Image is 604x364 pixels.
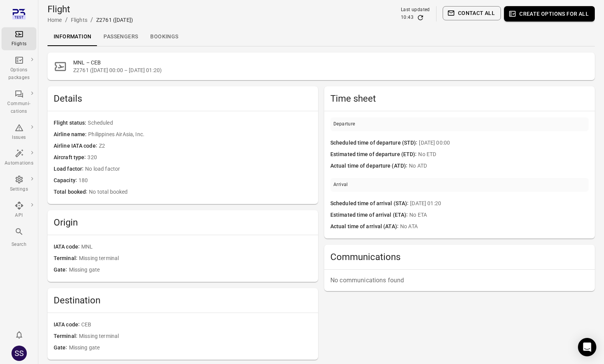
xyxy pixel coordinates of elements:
[2,147,36,170] a: Automations
[54,216,312,229] h2: Origin
[2,121,36,144] a: Issues
[54,344,69,352] span: Gate
[2,199,36,222] a: API
[410,199,589,208] span: [DATE] 01:20
[73,66,589,74] span: Z2761 ([DATE] 00:00 – [DATE] 01:20)
[88,130,312,139] span: Philippines AirAsia, Inc.
[418,150,589,159] span: No ETD
[54,153,87,162] span: Aircraft type
[48,17,62,23] a: Home
[69,266,312,274] span: Missing gate
[401,6,430,14] div: Last updated
[48,28,595,46] div: Local navigation
[330,199,410,208] span: Scheduled time of arrival (STA)
[89,188,312,196] span: No total booked
[443,6,501,20] button: Contact all
[330,251,589,263] h2: Communications
[54,332,79,341] span: Terminal
[71,17,87,23] a: Flights
[48,15,133,25] nav: Breadcrumbs
[88,119,312,127] span: Scheduled
[330,162,409,170] span: Actual time of departure (ATD)
[400,222,589,231] span: No ATA
[5,134,33,142] div: Issues
[85,165,312,173] span: No load factor
[54,165,85,173] span: Load factor
[90,15,93,25] li: /
[5,66,33,82] div: Options packages
[5,160,33,167] div: Automations
[81,243,312,251] span: MNL
[48,28,97,46] a: Information
[54,243,81,251] span: IATA code
[409,211,589,219] span: No ETA
[54,176,79,185] span: Capacity
[2,53,36,84] a: Options packages
[96,16,133,24] div: Z2761 ([DATE])
[2,173,36,196] a: Settings
[73,59,589,66] h2: MNL – CEB
[2,87,36,118] a: Communi-cations
[54,188,89,196] span: Total booked
[333,120,355,128] div: Departure
[330,211,409,219] span: Estimated time of arrival (ETA)
[54,92,312,105] h2: Details
[330,92,589,105] h2: Time sheet
[54,119,88,127] span: Flight status
[54,130,88,139] span: Airline name
[5,241,33,249] div: Search
[2,27,36,50] a: Flights
[330,276,589,285] p: No communications found
[54,294,312,306] h2: Destination
[48,3,133,15] h1: Flight
[2,225,36,250] button: Search
[69,344,312,352] span: Missing gate
[5,186,33,193] div: Settings
[5,212,33,219] div: API
[54,142,99,150] span: Airline IATA code
[330,150,418,159] span: Estimated time of departure (ETD)
[578,338,596,356] div: Open Intercom Messenger
[409,162,589,170] span: No ATD
[144,28,184,46] a: Bookings
[65,15,68,25] li: /
[54,266,69,274] span: Gate
[8,343,30,364] button: Sandra Sigurdardottir
[54,321,81,329] span: IATA code
[79,254,312,263] span: Missing terminal
[5,100,33,115] div: Communi-cations
[417,14,424,21] button: Refresh data
[79,176,312,185] span: 180
[5,40,33,48] div: Flights
[504,6,595,21] button: Create options for all
[79,332,312,341] span: Missing terminal
[81,321,312,329] span: CEB
[87,153,312,162] span: 320
[401,14,414,21] div: 10:43
[11,346,27,361] div: SS
[99,142,312,150] span: Z2
[330,139,419,147] span: Scheduled time of departure (STD)
[11,327,27,343] button: Notifications
[54,254,79,263] span: Terminal
[330,222,400,231] span: Actual time of arrival (ATA)
[419,139,589,147] span: [DATE] 00:00
[97,28,144,46] a: Passengers
[333,181,348,189] div: Arrival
